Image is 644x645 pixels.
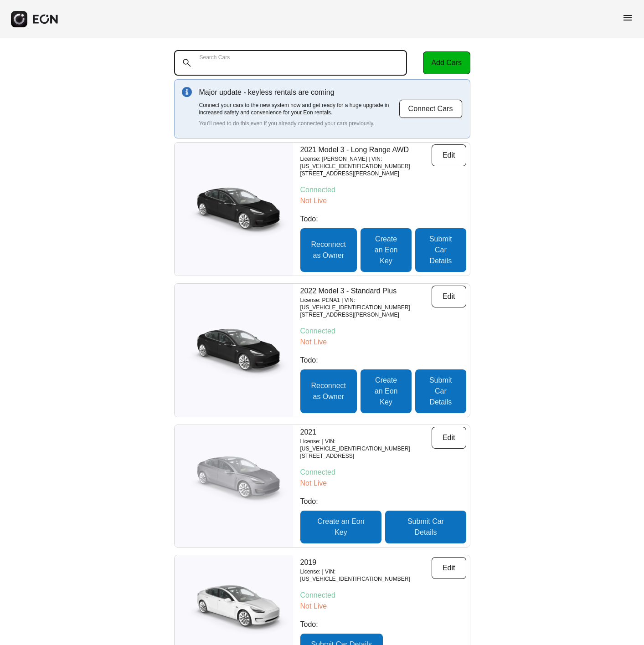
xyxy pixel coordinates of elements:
p: 2021 Model 3 - Long Range AWD [300,144,432,155]
img: info [182,87,192,97]
p: You'll need to do this even if you already connected your cars previously. [199,120,399,127]
img: car [175,456,293,516]
p: Not Live [300,337,466,348]
p: Major update - keyless rentals are coming [199,87,399,98]
p: Not Live [300,478,466,489]
button: Reconnect as Owner [300,369,357,413]
p: 2019 [300,557,432,568]
span: menu [622,12,633,23]
img: car [175,321,293,380]
p: Todo: [300,214,466,225]
p: Connected [300,590,466,601]
img: car [175,578,293,637]
p: Not Live [300,195,466,206]
button: Submit Car Details [415,369,466,413]
button: Create an Eon Key [300,511,382,543]
p: Connected [300,184,466,195]
img: car [175,179,293,239]
button: Reconnect as Owner [300,228,357,272]
p: Todo: [300,355,466,366]
button: Edit [432,286,466,307]
button: Edit [432,557,466,579]
p: Not Live [300,601,466,612]
p: Connect your cars to the new system now and get ready for a huge upgrade in increased safety and ... [199,102,399,116]
p: License: | VIN: [US_VEHICLE_IDENTIFICATION_NUMBER] [300,438,432,452]
button: Connect Cars [399,99,463,118]
button: Edit [432,144,466,166]
p: License: [PERSON_NAME] | VIN: [US_VEHICLE_IDENTIFICATION_NUMBER] [300,155,432,170]
p: [STREET_ADDRESS][PERSON_NAME] [300,170,432,177]
p: [STREET_ADDRESS][PERSON_NAME] [300,311,432,318]
p: Connected [300,326,466,337]
button: Edit [432,427,466,449]
button: Add Cars [423,51,470,74]
button: Submit Car Details [385,511,466,543]
label: Search Cars [200,54,230,61]
p: 2022 Model 3 - Standard Plus [300,286,432,297]
p: Todo: [300,496,466,507]
button: Create an Eon Key [361,369,412,413]
p: Todo: [300,619,466,630]
p: 2021 [300,427,432,438]
p: [STREET_ADDRESS] [300,452,432,460]
p: License: | VIN: [US_VEHICLE_IDENTIFICATION_NUMBER] [300,568,432,583]
p: License: PENA1 | VIN: [US_VEHICLE_IDENTIFICATION_NUMBER] [300,297,432,311]
p: Connected [300,467,466,478]
button: Create an Eon Key [361,228,412,272]
button: Submit Car Details [415,228,466,272]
